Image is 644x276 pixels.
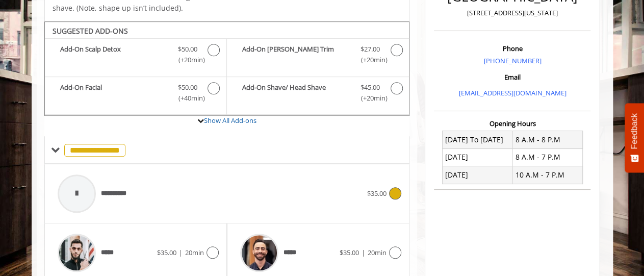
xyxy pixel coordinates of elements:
span: (+20min ) [172,55,202,65]
span: (+20min ) [355,55,385,65]
span: $50.00 [178,44,197,55]
p: [STREET_ADDRESS][US_STATE] [436,8,588,18]
span: $35.00 [157,248,176,257]
b: SUGGESTED ADD-ONS [53,26,128,36]
span: $35.00 [340,248,359,257]
span: (+20min ) [355,93,385,104]
label: Add-On Beard Trim [232,44,404,68]
td: 10 A.M - 7 P.M [512,166,583,184]
span: $27.00 [360,44,380,55]
span: $50.00 [178,82,197,93]
b: Add-On Shave/ Head Shave [242,82,350,104]
b: Add-On Facial [60,82,168,104]
a: [EMAIL_ADDRESS][DOMAIN_NAME] [458,88,566,97]
a: Show All Add-ons [204,116,256,125]
h3: Phone [436,45,588,52]
b: Add-On Scalp Detox [60,44,168,65]
span: 20min [185,248,204,257]
span: | [179,248,183,257]
td: 8 A.M - 7 P.M [512,148,583,166]
span: (+40min ) [172,93,202,104]
span: $35.00 [367,189,387,198]
td: [DATE] [442,148,512,166]
h3: Opening Hours [434,120,590,127]
span: | [362,248,365,257]
td: [DATE] To [DATE] [442,131,512,148]
label: Add-On Facial [50,82,221,106]
b: Add-On [PERSON_NAME] Trim [242,44,350,65]
a: [PHONE_NUMBER] [483,56,541,65]
span: $45.00 [360,82,380,93]
label: Add-On Scalp Detox [50,44,221,68]
td: [DATE] [442,166,512,184]
span: Feedback [630,113,639,149]
button: Feedback - Show survey [625,103,644,172]
span: 20min [368,248,387,257]
label: Add-On Shave/ Head Shave [232,82,404,106]
div: Buzz Cut/Senior Cut Add-onS [44,21,410,116]
td: 8 A.M - 8 P.M [512,131,583,148]
h3: Email [436,73,588,81]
